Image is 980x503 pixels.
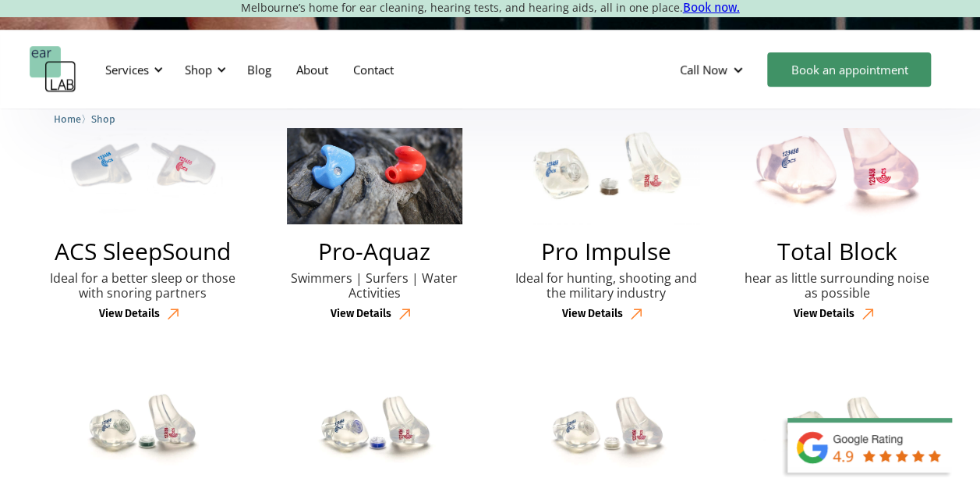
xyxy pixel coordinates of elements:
[725,103,949,327] a: Total BlockTotal Blockhear as little surrounding noise as possibleView Details
[510,271,702,301] p: Ideal for hunting, shooting and the military industry
[55,240,231,263] h2: ACS SleepSound
[794,308,854,321] div: View Details
[752,371,922,488] img: ACS Pro 20
[331,308,391,321] div: View Details
[47,271,239,301] p: Ideal for a better sleep or those with snoring partners
[30,46,76,93] a: home
[741,271,933,301] p: hear as little surrounding noise as possible
[512,107,699,224] img: Pro Impulse
[99,308,160,321] div: View Details
[284,47,341,92] a: About
[105,62,149,77] div: Services
[54,111,81,126] a: Home
[494,103,718,327] a: Pro ImpulsePro ImpulseIdeal for hunting, shooting and the military industryView Details
[54,113,81,125] span: Home
[58,371,228,488] img: ACS Pro 10
[31,103,255,327] a: ACS SleepSoundACS SleepSoundIdeal for a better sleep or those with snoring partnersView Details
[289,371,459,488] img: ACS Pro 15
[748,107,925,224] img: Total Block
[777,240,897,263] h2: Total Block
[54,111,91,127] li: 〉
[318,240,430,263] h2: Pro-Aquaz
[521,371,691,488] img: ACS Pro 17
[91,111,115,126] a: Shop
[96,46,168,93] div: Services
[185,62,212,77] div: Shop
[341,47,406,92] a: Contact
[680,62,727,77] div: Call Now
[263,103,486,327] a: Pro-AquazPro-AquazSwimmers | Surfers | Water ActivitiesView Details
[767,52,931,87] a: Book an appointment
[667,46,759,93] div: Call Now
[175,46,231,93] div: Shop
[562,308,623,321] div: View Details
[278,271,471,301] p: Swimmers | Surfers | Water Activities
[287,107,462,224] img: Pro-Aquaz
[235,47,284,92] a: Blog
[91,113,115,125] span: Shop
[58,107,227,224] img: ACS SleepSound
[540,240,670,263] h2: Pro Impulse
